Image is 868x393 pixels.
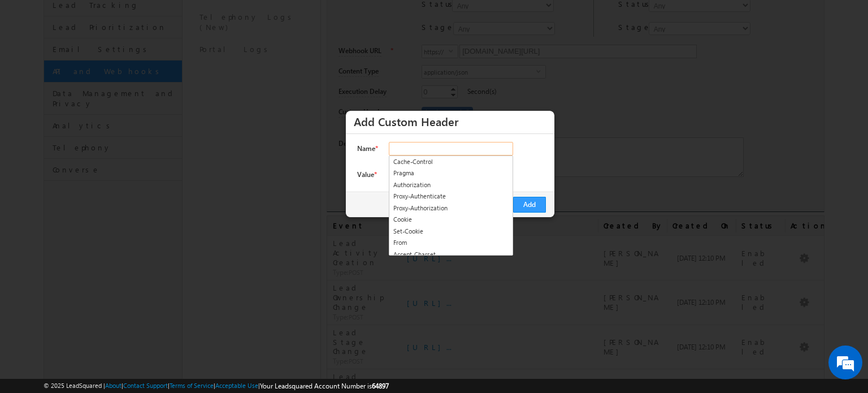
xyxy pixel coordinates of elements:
[389,226,513,237] a: Set-Cookie
[44,381,389,391] span: © 2025 LeadSquared | | | | |
[513,197,546,213] button: Add
[170,382,214,389] a: Terms of Service
[15,105,206,298] textarea: Type your message and hit 'Enter'
[19,59,47,74] img: d_60004797649_company_0_60004797649
[372,382,389,390] span: 64897
[154,308,205,323] em: Start Chat
[59,59,190,74] div: Chat with us now
[354,111,546,131] h3: Add Custom Header
[260,382,389,390] span: Your Leadsquared Account Number is
[389,202,513,214] a: Proxy-Authorization
[389,156,513,168] a: Cache-Control
[389,237,513,249] a: From
[357,143,384,154] label: Name
[105,382,121,389] a: About
[357,169,384,180] label: Value
[123,382,168,389] a: Contact Support
[389,167,513,179] a: Pragma
[389,191,513,202] a: Proxy-Authenticate
[389,249,513,261] a: Accept-Charset
[185,6,212,33] div: Minimize live chat window
[215,382,258,389] a: Acceptable Use
[389,179,513,191] a: Authorization
[389,214,513,226] a: Cookie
